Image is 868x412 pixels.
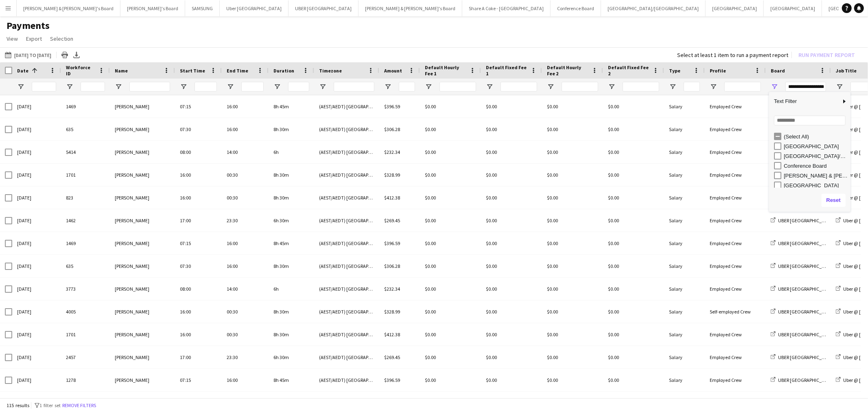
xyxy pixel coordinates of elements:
[684,82,700,92] input: Type Filter Input
[481,323,542,346] div: $0.00
[769,92,851,212] div: Column Filter
[481,369,542,391] div: $0.00
[705,95,766,118] div: Employed Crew
[115,331,149,337] span: [PERSON_NAME]
[774,116,846,125] input: Search filter values
[705,186,766,209] div: Employed Crew
[542,95,603,118] div: $0.00
[603,141,664,163] div: $0.00
[771,83,778,90] button: Open Filter Menu
[425,64,466,77] span: Default Hourly Fee 1
[384,83,391,90] button: Open Filter Menu
[603,323,664,346] div: $0.00
[669,68,680,74] span: Type
[222,118,269,140] div: 16:00
[603,232,664,254] div: $0.00
[227,68,248,74] span: End Time
[664,369,705,391] div: Salary
[778,331,835,337] span: UBER [GEOGRAPHIC_DATA]
[420,209,481,232] div: $0.00
[384,240,400,246] span: $396.59
[314,141,379,163] div: (AEST/AEDT) [GEOGRAPHIC_DATA]
[269,95,314,118] div: 8h 45m
[486,64,527,77] span: Default Fixed Fee 1
[542,255,603,277] div: $0.00
[175,164,222,186] div: 16:00
[603,369,664,391] div: $0.00
[115,354,149,360] span: [PERSON_NAME]
[481,118,542,140] div: $0.00
[175,369,222,391] div: 07:15
[359,0,462,16] button: [PERSON_NAME] & [PERSON_NAME]'s Board
[314,118,379,140] div: (AEST/AEDT) [GEOGRAPHIC_DATA]
[542,164,603,186] div: $0.00
[314,300,379,323] div: (AEST/AEDT) [GEOGRAPHIC_DATA]
[269,369,314,391] div: 8h 45m
[115,240,149,246] span: [PERSON_NAME]
[220,0,289,16] button: Uber [GEOGRAPHIC_DATA]
[319,83,326,90] button: Open Filter Menu
[115,68,128,74] span: Name
[61,186,110,209] div: 823
[61,300,110,323] div: 4005
[420,164,481,186] div: $0.00
[241,82,264,92] input: End Time Filter Input
[12,278,61,300] div: [DATE]
[61,401,98,410] button: Remove filters
[61,164,110,186] div: 1701
[50,35,73,42] span: Selection
[12,232,61,254] div: [DATE]
[334,82,374,92] input: Timezone Filter Input
[3,50,53,60] button: [DATE] to [DATE]
[542,232,603,254] div: $0.00
[115,103,149,110] span: [PERSON_NAME]
[778,354,835,360] span: UBER [GEOGRAPHIC_DATA]
[705,369,766,391] div: Employed Crew
[12,346,61,368] div: [DATE]
[420,278,481,300] div: $0.00
[12,255,61,277] div: [DATE]
[486,83,493,90] button: Open Filter Menu
[542,300,603,323] div: $0.00
[115,83,122,90] button: Open Filter Menu
[778,263,835,269] span: UBER [GEOGRAPHIC_DATA]
[542,186,603,209] div: $0.00
[115,217,149,224] span: [PERSON_NAME]
[481,346,542,368] div: $0.00
[623,82,659,92] input: Default Fixed Fee 2 Filter Input
[115,126,149,132] span: [PERSON_NAME]
[384,195,400,201] span: $412.38
[222,323,269,346] div: 00:30
[61,95,110,118] div: 1469
[420,369,481,391] div: $0.00
[314,346,379,368] div: (AEST/AEDT) [GEOGRAPHIC_DATA]
[222,369,269,391] div: 16:00
[314,255,379,277] div: (AEST/AEDT) [GEOGRAPHIC_DATA]
[784,143,848,149] div: [GEOGRAPHIC_DATA]
[784,153,848,159] div: [GEOGRAPHIC_DATA]/Gold Coast Winter
[603,346,664,368] div: $0.00
[608,64,649,77] span: Default Fixed Fee 2
[185,0,220,16] button: SAMSUNG
[222,232,269,254] div: 16:00
[664,95,705,118] div: Salary
[601,0,706,16] button: [GEOGRAPHIC_DATA]/[GEOGRAPHIC_DATA]
[420,95,481,118] div: $0.00
[222,164,269,186] div: 00:30
[542,141,603,163] div: $0.00
[7,35,18,42] span: View
[129,82,170,92] input: Name Filter Input
[17,68,28,74] span: Date
[384,68,402,74] span: Amount
[61,118,110,140] div: 635
[771,263,835,269] a: UBER [GEOGRAPHIC_DATA]
[551,0,601,16] button: Conference Board
[384,377,400,383] span: $396.59
[384,263,400,269] span: $306.28
[269,232,314,254] div: 8h 45m
[61,278,110,300] div: 3773
[836,83,843,90] button: Open Filter Menu
[705,323,766,346] div: Employed Crew
[771,354,835,360] a: UBER [GEOGRAPHIC_DATA]
[384,354,400,360] span: $269.45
